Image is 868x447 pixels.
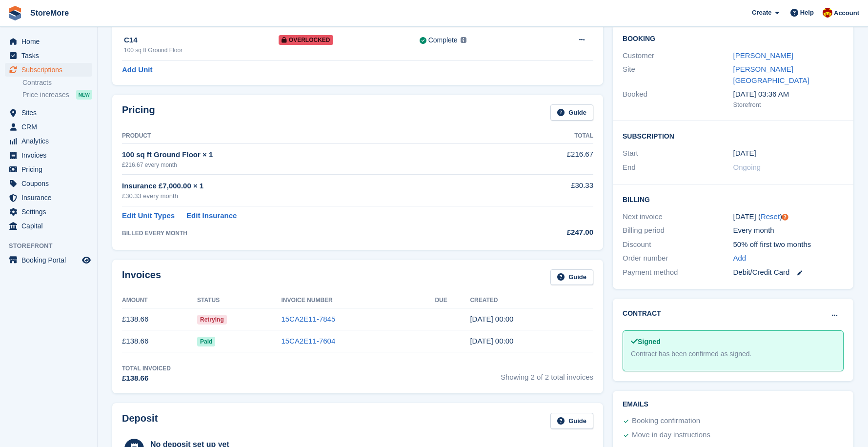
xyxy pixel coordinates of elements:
a: menu [5,134,92,148]
div: Site [623,64,733,86]
span: Analytics [21,134,80,148]
span: Booking Portal [21,253,80,267]
div: C14 [124,35,279,46]
a: menu [5,148,92,162]
span: Insurance [21,191,80,204]
div: Billing period [623,225,733,236]
h2: Invoices [122,269,161,285]
div: BILLED EVERY MONTH [122,229,505,238]
span: Overlocked [279,35,333,45]
img: Store More Team [823,8,832,18]
th: Product [122,128,505,144]
div: £247.00 [505,227,593,238]
div: Payment method [623,267,733,278]
td: £138.66 [122,308,197,330]
div: Start [623,148,733,159]
a: 15CA2E11-7604 [281,337,335,345]
div: Storefront [733,100,844,110]
div: 100 sq ft Ground Floor × 1 [122,149,505,161]
th: Created [470,293,593,308]
div: Signed [631,337,835,347]
div: Order number [623,253,733,264]
span: Subscriptions [21,63,80,77]
td: £30.33 [505,175,593,206]
th: Invoice Number [281,293,435,308]
a: Contracts [22,78,92,87]
h2: Deposit [122,413,158,429]
a: menu [5,205,92,219]
a: menu [5,106,92,120]
span: Invoices [21,148,80,162]
span: Storefront [9,241,97,251]
span: Retrying [197,315,227,325]
a: menu [5,63,92,77]
div: Customer [623,50,733,61]
a: menu [5,177,92,190]
h2: Subscription [623,131,844,141]
td: £138.66 [122,330,197,352]
a: menu [5,49,92,62]
a: Add Unit [122,64,152,76]
a: menu [5,191,92,204]
img: stora-icon-8386f47178a22dfd0bd8f6a31ec36ba5ce8667c1dd55bd0f319d3a0aa187defe.svg [8,6,22,20]
div: Complete [428,35,458,45]
div: 50% off first two months [733,239,844,250]
a: Preview store [81,254,92,266]
span: Sites [21,106,80,120]
div: Booking confirmation [632,415,700,427]
a: [PERSON_NAME] [733,51,793,60]
time: 2025-07-24 23:00:43 UTC [470,337,513,345]
span: Account [834,8,859,18]
th: Total [505,128,593,144]
span: Price increases [22,90,69,100]
a: menu [5,35,92,48]
span: Capital [21,219,80,233]
span: Tasks [21,49,80,62]
a: menu [5,253,92,267]
a: menu [5,219,92,233]
h2: Pricing [122,104,155,121]
time: 2025-08-24 23:00:56 UTC [470,315,513,323]
div: Tooltip anchor [781,213,789,222]
a: [PERSON_NAME][GEOGRAPHIC_DATA] [733,65,809,84]
div: Contract has been confirmed as signed. [631,349,835,359]
div: £216.67 every month [122,161,505,169]
span: Settings [21,205,80,219]
div: NEW [76,90,92,100]
div: Booked [623,89,733,109]
div: £138.66 [122,373,171,384]
span: Ongoing [733,163,761,171]
span: CRM [21,120,80,134]
div: Total Invoiced [122,364,171,373]
div: Discount [623,239,733,250]
a: Reset [761,212,780,221]
span: Home [21,35,80,48]
th: Amount [122,293,197,308]
span: Help [800,8,814,18]
a: 15CA2E11-7845 [281,315,335,323]
span: Create [752,8,771,18]
a: Guide [550,104,593,121]
div: Next invoice [623,211,733,223]
div: £30.33 every month [122,191,505,201]
div: Debit/Credit Card [733,267,844,278]
h2: Booking [623,35,844,43]
span: Paid [197,337,215,346]
a: Guide [550,269,593,285]
span: Showing 2 of 2 total invoices [501,364,593,384]
a: menu [5,120,92,134]
a: Edit Insurance [186,210,237,222]
a: Guide [550,413,593,429]
div: Move in day instructions [632,429,710,441]
h2: Emails [623,401,844,408]
div: [DATE] ( ) [733,211,844,223]
h2: Contract [623,308,661,319]
span: Coupons [21,177,80,190]
div: Insurance £7,000.00 × 1 [122,181,505,192]
span: Pricing [21,163,80,176]
a: Price increases NEW [22,89,92,100]
td: £216.67 [505,143,593,174]
th: Status [197,293,281,308]
a: Add [733,253,747,264]
div: End [623,162,733,173]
